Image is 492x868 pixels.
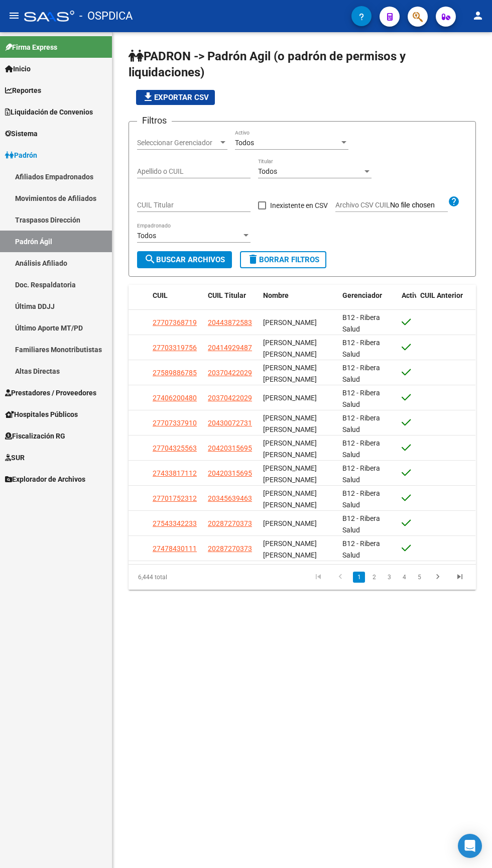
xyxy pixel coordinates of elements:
[235,139,254,147] span: Todos
[153,545,197,553] span: 27478430111
[208,444,252,452] span: 20420315695
[366,569,382,586] li: page 2
[258,167,277,175] span: Todos
[144,253,156,265] mat-icon: search
[247,255,319,264] span: Borrar Filtros
[5,452,25,463] span: SUR
[137,232,156,240] span: Todos
[338,285,398,318] datatable-header-cell: Gerenciador
[342,464,380,484] span: B12 - Ribera Salud
[342,291,382,299] span: Gerenciador
[153,318,197,327] span: 27707368719
[263,539,317,559] span: [PERSON_NAME] [PERSON_NAME]
[5,63,31,74] span: Inicio
[448,195,460,207] mat-icon: help
[208,494,252,502] span: 20345639463
[270,199,328,211] span: Inexistente en CSV
[342,313,380,333] span: B12 - Ribera Salud
[137,114,172,128] h3: Filtros
[137,139,218,147] span: Seleccionar Gerenciador
[208,394,252,402] span: 20370422029
[5,128,38,139] span: Sistema
[153,369,197,377] span: 27589886785
[383,572,395,583] a: 3
[208,318,252,327] span: 20443872583
[5,106,93,118] span: Liquidación de Convenios
[259,285,338,318] datatable-header-cell: Nombre
[8,10,20,22] mat-icon: menu
[398,572,410,583] a: 4
[390,201,448,210] input: Archivo CSV CUIL
[153,394,197,402] span: 27406200480
[144,255,225,264] span: Buscar Archivos
[153,419,197,427] span: 27707337910
[368,572,380,583] a: 2
[142,93,209,102] span: Exportar CSV
[204,285,259,318] datatable-header-cell: CUIL Titular
[342,539,380,559] span: B12 - Ribera Salud
[398,285,417,318] datatable-header-cell: Activo
[5,387,96,398] span: Prestadores / Proveedores
[153,344,197,352] span: 27703319756
[208,519,252,527] span: 20287270373
[416,285,475,318] datatable-header-cell: CUIL Anterior
[79,5,133,27] span: - OSPDICA
[450,572,469,583] a: go to last page
[208,291,246,299] span: CUIL Titular
[247,253,259,265] mat-icon: delete
[335,201,390,209] span: Archivo CSV CUIL
[342,339,380,358] span: B12 - Ribera Salud
[5,85,41,96] span: Reportes
[331,572,350,583] a: go to previous page
[472,10,484,22] mat-icon: person
[309,572,328,583] a: go to first page
[342,364,380,383] span: B12 - Ribera Salud
[5,409,78,420] span: Hospitales Públicos
[208,545,252,553] span: 20287270373
[5,42,57,53] span: Firma Express
[263,339,317,358] span: [PERSON_NAME] [PERSON_NAME]
[153,444,197,452] span: 27704325563
[142,91,154,103] mat-icon: file_download
[263,464,317,484] span: [PERSON_NAME] [PERSON_NAME]
[137,251,232,268] button: Buscar Archivos
[413,572,425,583] a: 5
[153,469,197,477] span: 27433817112
[5,474,85,485] span: Explorador de Archivos
[263,394,317,402] span: [PERSON_NAME]
[263,318,317,327] span: [PERSON_NAME]
[208,419,252,427] span: 20430072731
[263,364,317,383] span: [PERSON_NAME] [PERSON_NAME]
[149,285,204,318] datatable-header-cell: CUIL
[5,430,65,442] span: Fiscalización RG
[458,834,482,858] div: Open Intercom Messenger
[208,344,252,352] span: 20414929487
[342,489,380,509] span: B12 - Ribera Salud
[129,565,196,590] div: 6,444 total
[208,469,252,477] span: 20420315695
[428,572,447,583] a: go to next page
[5,150,37,161] span: Padrón
[153,494,197,502] span: 27701752312
[402,291,422,299] span: Activo
[342,414,380,433] span: B12 - Ribera Salud
[397,569,412,586] li: page 4
[136,90,215,105] button: Exportar CSV
[153,291,168,299] span: CUIL
[263,291,289,299] span: Nombre
[129,49,406,79] span: PADRON -> Padrón Agil (o padrón de permisos y liquidaciones)
[153,519,197,527] span: 27543342233
[342,439,380,459] span: B12 - Ribera Salud
[342,389,380,408] span: B12 - Ribera Salud
[342,514,380,534] span: B12 - Ribera Salud
[420,291,463,299] span: CUIL Anterior
[240,251,326,268] button: Borrar Filtros
[263,414,317,433] span: [PERSON_NAME] [PERSON_NAME]
[263,439,317,459] span: [PERSON_NAME] [PERSON_NAME]
[263,519,317,527] span: [PERSON_NAME]
[382,569,397,586] li: page 3
[351,569,366,586] li: page 1
[353,572,365,583] a: 1
[208,369,252,377] span: 20370422029
[263,489,317,509] span: [PERSON_NAME] [PERSON_NAME]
